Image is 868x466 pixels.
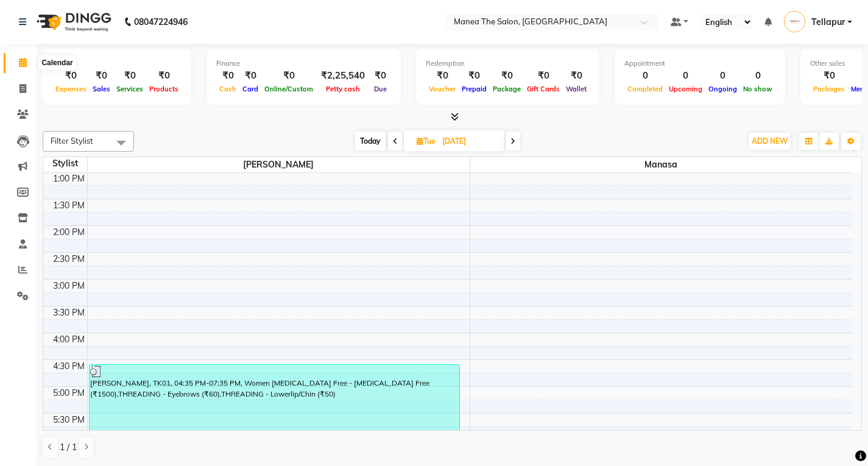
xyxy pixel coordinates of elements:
[38,55,76,70] div: Calendar
[811,16,845,29] span: Tellapur
[88,157,470,172] span: [PERSON_NAME]
[370,69,391,83] div: ₹0
[439,132,499,150] input: 2025-09-30
[60,441,77,454] span: 1 / 1
[51,306,87,319] div: 3:30 PM
[51,280,87,292] div: 3:00 PM
[426,85,459,93] span: Voucher
[666,69,705,83] div: 0
[261,85,316,93] span: Online/Custom
[784,11,805,32] img: Tellapur
[113,85,146,93] span: Services
[563,69,590,83] div: ₹0
[810,69,848,83] div: ₹0
[43,157,87,170] div: Stylist
[51,226,87,239] div: 2:00 PM
[239,69,261,83] div: ₹0
[749,133,791,150] button: ADD NEW
[624,85,666,93] span: Completed
[524,69,563,83] div: ₹0
[414,136,439,146] span: Tue
[459,69,490,83] div: ₹0
[216,85,239,93] span: Cash
[563,85,590,93] span: Wallet
[705,85,740,93] span: Ongoing
[216,58,391,69] div: Finance
[51,414,87,426] div: 5:30 PM
[426,58,590,69] div: Redemption
[113,69,146,83] div: ₹0
[51,360,87,373] div: 4:30 PM
[490,85,524,93] span: Package
[355,132,386,150] span: Today
[752,136,788,146] span: ADD NEW
[216,69,239,83] div: ₹0
[90,69,113,83] div: ₹0
[261,69,316,83] div: ₹0
[51,387,87,400] div: 5:00 PM
[51,199,87,212] div: 1:30 PM
[239,85,261,93] span: Card
[624,69,666,83] div: 0
[740,85,775,93] span: No show
[470,157,853,172] span: Manasa
[666,85,705,93] span: Upcoming
[146,69,182,83] div: ₹0
[490,69,524,83] div: ₹0
[51,333,87,346] div: 4:00 PM
[459,85,490,93] span: Prepaid
[52,58,182,69] div: Total
[316,69,370,83] div: ₹2,25,540
[90,85,113,93] span: Sales
[705,69,740,83] div: 0
[31,5,115,39] img: logo
[426,69,459,83] div: ₹0
[624,58,775,69] div: Appointment
[740,69,775,83] div: 0
[52,69,90,83] div: ₹0
[371,85,390,93] span: Due
[810,85,848,93] span: Packages
[146,85,182,93] span: Products
[323,85,363,93] span: Petty cash
[134,5,188,39] b: 08047224946
[524,85,563,93] span: Gift Cards
[51,253,87,266] div: 2:30 PM
[51,172,87,185] div: 1:00 PM
[52,85,90,93] span: Expenses
[51,136,93,146] span: Filter Stylist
